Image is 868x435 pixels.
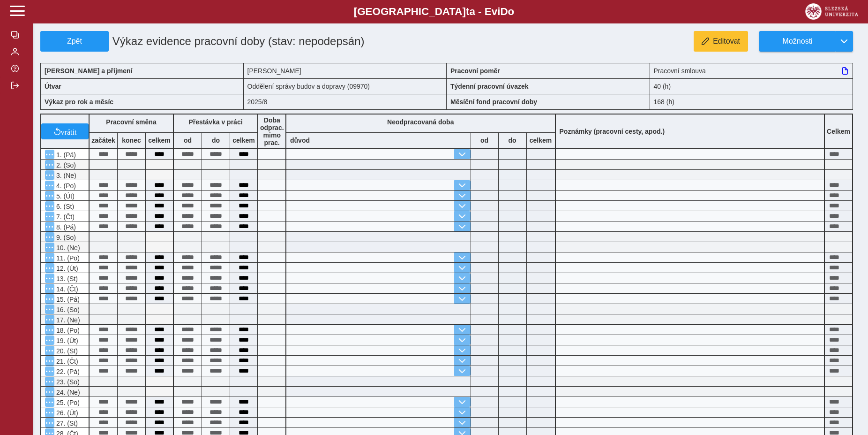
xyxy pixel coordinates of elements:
span: 7. (Čt) [54,213,75,221]
span: 4. (Po) [54,182,76,190]
span: 27. (St) [54,420,78,427]
span: 20. (St) [54,347,78,355]
button: Menu [45,366,54,376]
span: vrátit [61,128,77,135]
span: Zpět [45,37,105,46]
span: 17. (Ne) [54,316,80,324]
b: [PERSON_NAME] a příjmení [45,67,132,75]
span: 6. (St) [54,203,74,210]
button: Menu [45,150,54,159]
button: Menu [45,201,54,211]
button: Menu [45,253,54,262]
b: Přestávka v práci [188,118,242,126]
span: 11. (Po) [54,254,80,262]
span: 13. (St) [54,275,78,282]
div: [PERSON_NAME] [244,63,447,78]
b: Pracovní poměr [450,67,500,75]
div: Oddělení správy budov a dopravy (09970) [244,78,447,94]
button: Menu [45,212,54,221]
button: Editovat [694,31,748,52]
b: celkem [527,137,555,144]
b: důvod [290,137,310,144]
button: Menu [45,336,54,345]
button: Menu [45,222,54,231]
span: 10. (Ne) [54,244,80,252]
span: 16. (So) [54,306,80,313]
b: celkem [146,137,173,144]
button: Menu [45,232,54,242]
span: 3. (Ne) [54,172,76,179]
span: o [508,6,515,17]
span: 24. (Ne) [54,389,80,396]
h1: Výkaz evidence pracovní doby (stav: nepodepsán) [109,31,382,52]
div: 40 (h) [650,78,853,94]
span: 19. (Út) [54,337,78,344]
img: logo_web_su.png [805,3,858,20]
button: Menu [45,418,54,427]
button: Menu [45,315,54,324]
b: Celkem [827,128,850,135]
span: 9. (So) [54,234,76,241]
b: do [202,137,230,144]
b: [GEOGRAPHIC_DATA] a - Evi [28,6,840,18]
span: t [466,6,469,17]
button: Menu [45,170,54,180]
button: Menu [45,181,54,190]
button: Menu [45,263,54,273]
button: Menu [45,387,54,397]
button: Menu [45,397,54,407]
span: 15. (Pá) [54,296,80,303]
button: Menu [45,160,54,169]
button: Menu [45,346,54,355]
b: od [174,137,202,144]
div: 2025/8 [244,94,447,110]
b: Měsíční fond pracovní doby [450,98,537,106]
span: 14. (Čt) [54,285,78,293]
span: 12. (Út) [54,265,78,272]
div: Pracovní smlouva [650,63,853,78]
span: 23. (So) [54,378,80,386]
span: 25. (Po) [54,399,80,406]
button: Menu [45,294,54,304]
span: 1. (Pá) [54,151,76,159]
span: D [500,6,508,17]
b: Pracovní směna [106,118,156,126]
span: 2. (So) [54,161,76,169]
span: 5. (Út) [54,192,75,200]
b: začátek [90,137,117,144]
div: 168 (h) [650,94,853,110]
b: Neodpracovaná doba [387,118,454,126]
button: Menu [45,284,54,293]
span: 21. (Čt) [54,358,78,365]
span: Editovat [713,37,740,46]
span: 8. (Pá) [54,223,76,231]
button: Menu [45,325,54,335]
button: Menu [45,305,54,314]
button: Zpět [40,31,109,52]
b: Útvar [45,83,61,90]
b: konec [118,137,145,144]
b: od [471,137,498,144]
span: 26. (Út) [54,409,78,417]
span: 22. (Pá) [54,368,80,375]
b: Týdenní pracovní úvazek [450,83,529,90]
b: do [499,137,526,144]
b: Výkaz pro rok a měsíc [45,98,113,106]
button: Menu [45,377,54,386]
button: vrátit [41,123,89,139]
b: celkem [230,137,257,144]
button: Menu [45,243,54,252]
span: Možnosti [767,37,828,46]
span: 18. (Po) [54,327,80,334]
b: Doba odprac. mimo prac. [260,116,284,146]
button: Menu [45,274,54,283]
button: Menu [45,356,54,366]
button: Možnosti [759,31,835,52]
button: Menu [45,408,54,417]
b: Poznámky (pracovní cesty, apod.) [556,128,669,135]
button: Menu [45,191,54,200]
